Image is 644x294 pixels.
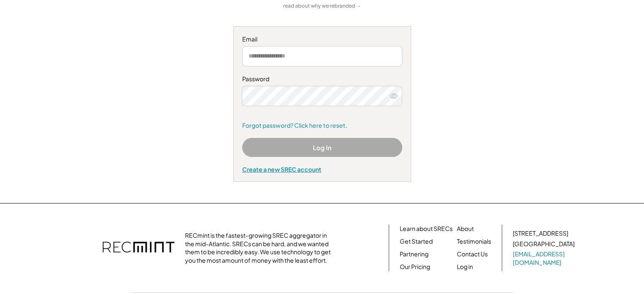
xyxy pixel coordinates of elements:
[185,231,335,264] div: RECmint is the fastest-growing SREC aggregator in the mid-Atlantic. SRECs can be hard, and we wan...
[400,237,433,246] a: Get Started
[457,225,474,233] a: About
[400,225,453,233] a: Learn about SRECs
[513,229,568,238] div: [STREET_ADDRESS]
[457,250,488,258] a: Contact Us
[513,240,575,248] div: [GEOGRAPHIC_DATA]
[242,75,402,83] div: Password
[457,263,473,271] a: Log in
[102,233,174,263] img: recmint-logotype%403x.png
[400,263,430,271] a: Our Pricing
[242,165,402,173] div: Create a new SREC account
[242,121,402,130] a: Forgot password? Click here to reset.
[242,138,402,157] button: Log In
[513,250,576,267] a: [EMAIL_ADDRESS][DOMAIN_NAME]
[400,250,428,258] a: Partnering
[242,35,402,44] div: Email
[283,3,361,10] a: read about why we rebranded →
[457,237,491,246] a: Testimonials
